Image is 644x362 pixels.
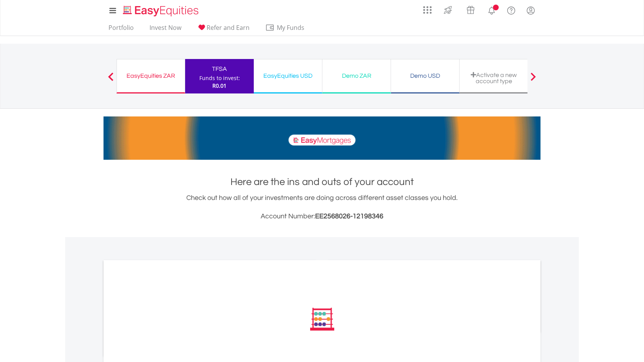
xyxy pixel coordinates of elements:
div: TFSA [190,64,249,74]
span: My Funds [265,23,315,33]
div: Funds to invest: [199,74,240,82]
img: grid-menu-icon.svg [423,6,432,14]
a: AppsGrid [418,2,437,14]
img: vouchers-v2.svg [464,4,477,16]
span: Refer and Earn [207,23,250,32]
div: EasyEquities USD [258,70,317,81]
div: Demo ZAR [327,70,386,81]
div: EasyEquities ZAR [122,70,180,81]
div: Check out how all of your investments are doing across different asset classes you hold. [103,193,540,222]
h3: Account Number: [103,211,540,222]
span: EE2568026-12198346 [315,213,383,220]
a: My Profile [521,2,540,19]
a: Portfolio [105,24,137,36]
a: Home page [120,2,202,17]
a: Vouchers [459,2,482,16]
h1: Here are the ins and outs of your account [103,175,540,189]
img: EasyEquities_Logo.png [122,5,202,17]
span: R0.01 [212,82,227,89]
a: Refer and Earn [194,24,253,36]
div: Demo USD [396,70,455,81]
div: Activate a new account type [464,72,523,84]
a: Invest Now [146,24,184,36]
a: FAQ's and Support [501,2,521,17]
img: EasyMortage Promotion Banner [103,116,540,160]
img: thrive-v2.svg [442,4,454,16]
a: Notifications [482,2,501,17]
